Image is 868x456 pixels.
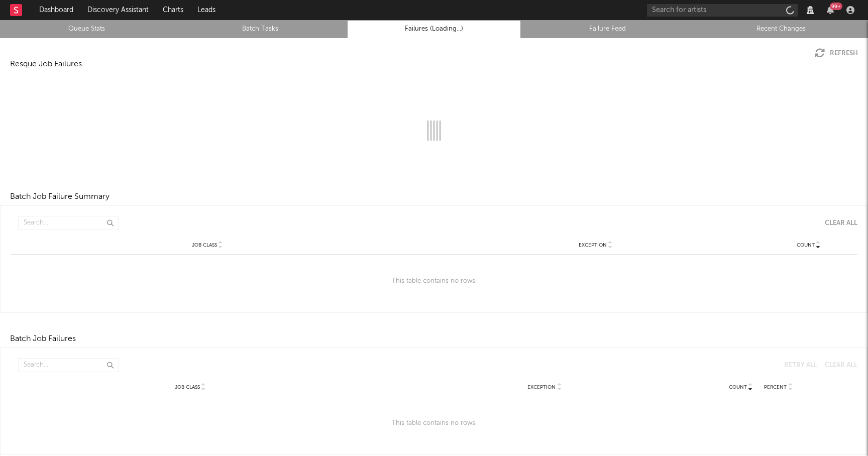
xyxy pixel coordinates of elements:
input: Search for artists [647,4,798,17]
span: Count [797,242,815,248]
button: Clear All [817,220,857,226]
a: Batch Tasks [179,23,342,35]
span: Job Class [192,242,217,248]
div: Batch Job Failure Summary [10,191,110,203]
a: Recent Changes [700,23,862,35]
a: Failures (Loading...) [353,23,515,35]
div: Clear All [825,220,857,226]
a: Queue Stats [6,23,168,35]
a: Failure Feed [526,23,689,35]
span: Count [729,384,747,390]
input: Search... [18,216,119,230]
div: 99 + [830,3,842,10]
div: Batch Job Failures [10,333,76,345]
div: This table contains no rows. [11,255,857,307]
span: Percent [764,384,787,390]
div: Clear All [825,362,857,369]
div: Resque Job Failures [10,58,82,70]
span: Exception [527,384,556,390]
div: This table contains no rows. [11,397,857,449]
div: Retry All [784,362,817,369]
span: Exception [579,242,607,248]
input: Search... [18,358,119,372]
button: Retry All [777,362,817,369]
button: Clear All [817,362,857,369]
span: Job Class [175,384,200,390]
button: Refresh [815,48,858,58]
button: 99+ [827,6,834,14]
